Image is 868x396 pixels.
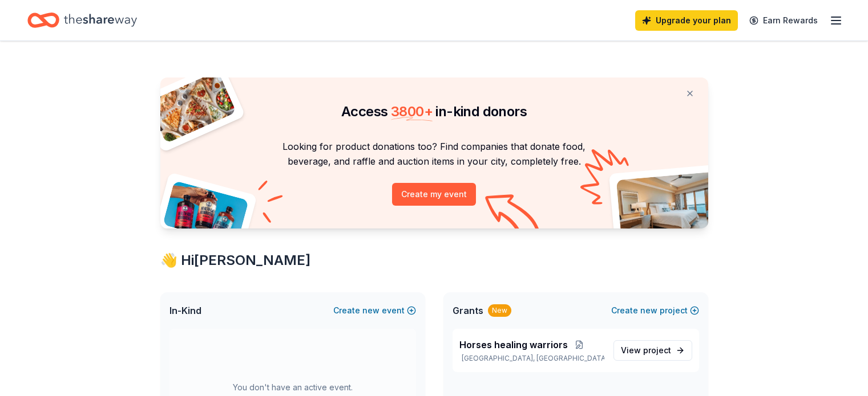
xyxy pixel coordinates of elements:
div: New [488,304,511,317]
img: Curvy arrow [485,194,542,237]
a: Home [27,7,137,34]
span: In-Kind [169,304,201,317]
button: Createnewproject [611,304,699,317]
span: Access in-kind donors [341,103,527,120]
p: Looking for product donations too? Find companies that donate food, beverage, and raffle and auct... [174,139,695,169]
span: new [640,304,657,317]
button: Create my event [392,183,476,206]
span: View [621,344,671,357]
img: Pizza [147,71,236,144]
span: 3800 + [391,103,433,120]
span: Horses healing warriors [459,338,568,352]
span: project [643,345,671,355]
a: Earn Rewards [742,10,825,31]
span: Grants [453,304,483,317]
button: Createnewevent [333,304,416,317]
a: Upgrade your plan [635,10,738,31]
div: 👋 Hi [PERSON_NAME] [160,251,708,270]
a: View project [613,340,692,361]
p: [GEOGRAPHIC_DATA], [GEOGRAPHIC_DATA] [459,354,604,363]
span: new [362,304,380,317]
